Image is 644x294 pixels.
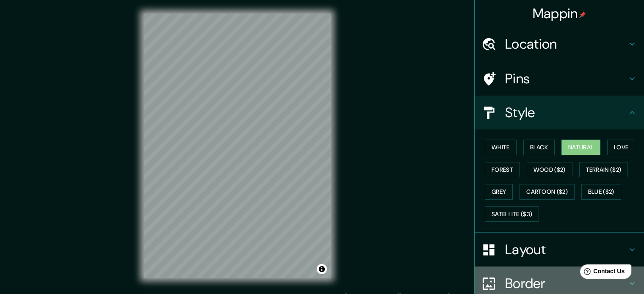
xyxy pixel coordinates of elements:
button: Wood ($2) [527,162,572,178]
button: Toggle attribution [317,264,327,274]
h4: Layout [505,241,627,258]
button: Blue ($2) [581,184,621,200]
button: Cartoon ($2) [520,184,575,200]
button: Natural [561,140,600,155]
div: Layout [475,233,644,267]
h4: Location [505,36,627,52]
button: White [485,140,517,155]
h4: Style [505,104,627,121]
button: Grey [485,184,513,200]
div: Location [475,27,644,61]
button: Satellite ($3) [485,206,539,222]
button: Forest [485,162,520,178]
h4: Mappin [533,5,586,22]
div: Style [475,96,644,129]
button: Black [523,140,555,155]
canvas: Map [144,14,331,278]
img: pin-icon.png [579,11,586,18]
div: Pins [475,62,644,96]
button: Love [607,140,635,155]
h4: Pins [505,70,627,87]
iframe: Help widget launcher [569,261,635,285]
button: Terrain ($2) [579,162,628,178]
h4: Border [505,275,627,292]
